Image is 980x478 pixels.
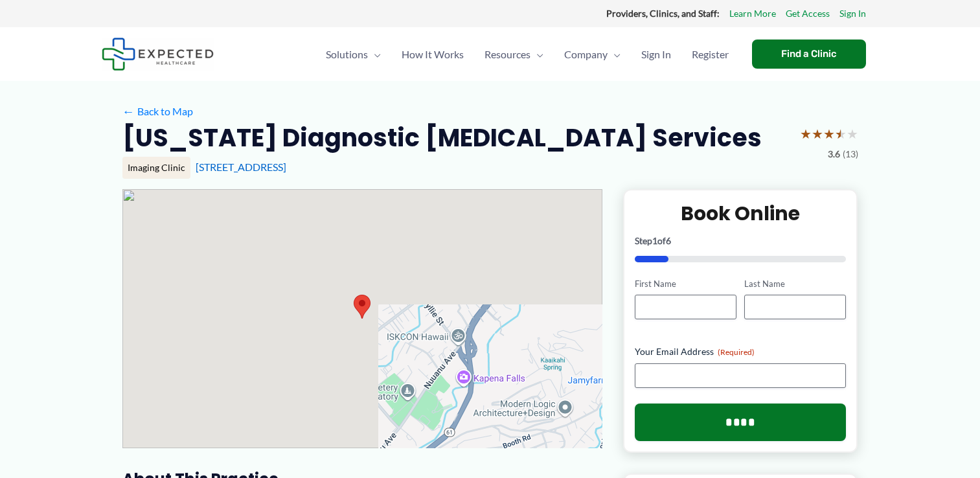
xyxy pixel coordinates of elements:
[635,236,847,245] p: Step of
[122,122,762,154] h2: [US_STATE] Diagnostic [MEDICAL_DATA] Services
[122,102,193,121] a: ←Back to Map
[474,32,554,77] a: ResourcesMenu Toggle
[718,347,755,357] span: (Required)
[391,32,474,77] a: How It Works
[835,122,847,146] span: ★
[652,235,657,246] span: 1
[484,32,530,77] span: Resources
[564,32,608,77] span: Company
[554,32,631,77] a: CompanyMenu Toggle
[635,201,847,226] h2: Book Online
[847,122,858,146] span: ★
[666,235,671,246] span: 6
[752,40,866,69] a: Find a Clinic
[122,105,135,117] span: ←
[823,122,835,146] span: ★
[326,32,368,77] span: Solutions
[812,122,823,146] span: ★
[635,278,736,290] label: First Name
[315,32,739,77] nav: Primary Site Navigation
[828,146,840,163] span: 3.6
[786,5,830,22] a: Get Access
[402,32,464,77] span: How It Works
[631,32,681,77] a: Sign In
[196,161,286,173] a: [STREET_ADDRESS]
[122,157,190,179] div: Imaging Clinic
[315,32,391,77] a: SolutionsMenu Toggle
[530,32,543,77] span: Menu Toggle
[641,32,671,77] span: Sign In
[608,32,621,77] span: Menu Toggle
[800,122,812,146] span: ★
[635,345,847,358] label: Your Email Address
[606,8,720,19] strong: Providers, Clinics, and Staff:
[102,38,214,71] img: Expected Healthcare Logo - side, dark font, small
[744,278,846,290] label: Last Name
[681,32,739,77] a: Register
[692,32,729,77] span: Register
[368,32,381,77] span: Menu Toggle
[729,5,776,22] a: Learn More
[843,146,858,163] span: (13)
[839,5,866,22] a: Sign In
